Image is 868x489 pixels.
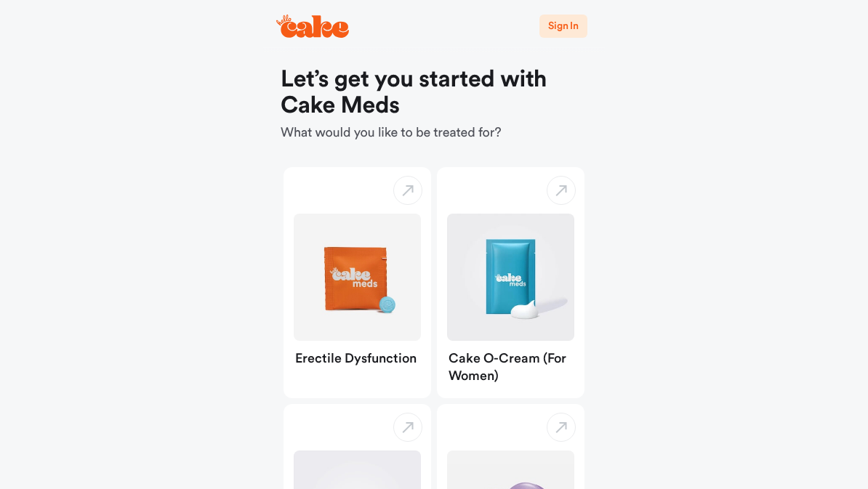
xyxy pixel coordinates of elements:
[284,167,431,398] button: Erectile DysfunctionErectile Dysfunction
[548,21,579,31] span: Sign In
[539,15,587,38] button: Sign In
[294,214,421,341] img: Erectile Dysfunction
[437,167,584,398] button: Cake O-Cream (for Women)Cake O-Cream (for Women)
[284,341,431,381] div: Erectile Dysfunction
[281,67,587,119] h1: Let’s get you started with Cake Meds
[447,214,574,341] img: Cake O-Cream (for Women)
[437,341,584,398] div: Cake O-Cream (for Women)
[281,67,587,142] div: What would you like to be treated for?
